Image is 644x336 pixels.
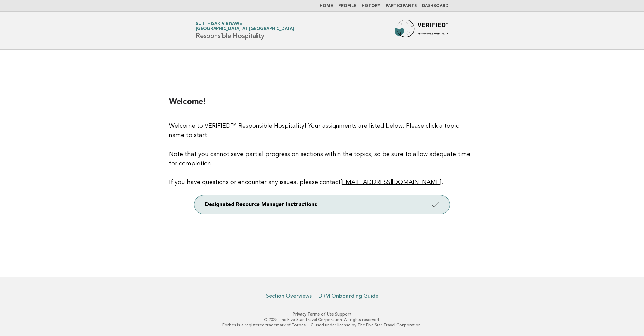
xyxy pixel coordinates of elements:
a: [EMAIL_ADDRESS][DOMAIN_NAME] [341,179,441,185]
p: · · [117,311,527,317]
a: Dashboard [422,4,448,8]
a: Profile [338,4,356,8]
a: Designated Resource Manager Instructions [194,195,450,214]
a: Privacy [293,312,306,317]
h2: Welcome! [169,97,475,113]
img: Forbes Travel Guide [395,20,448,41]
p: © 2025 The Five Star Travel Corporation. All rights reserved. [117,317,527,322]
p: Welcome to VERIFIED™ Responsible Hospitality! Your assignments are listed below. Please click a t... [169,121,475,187]
a: DRM Onboarding Guide [318,293,378,299]
span: [GEOGRAPHIC_DATA] at [GEOGRAPHIC_DATA] [196,27,294,31]
a: Sutthisak Viriyawet[GEOGRAPHIC_DATA] at [GEOGRAPHIC_DATA] [196,22,294,31]
a: Section Overviews [266,293,312,299]
a: History [362,4,380,8]
a: Home [320,4,333,8]
p: Forbes is a registered trademark of Forbes LLC used under license by The Five Star Travel Corpora... [117,322,527,328]
a: Participants [386,4,417,8]
h1: Responsible Hospitality [196,22,294,39]
a: Terms of Use [307,312,334,317]
a: Support [335,312,352,317]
